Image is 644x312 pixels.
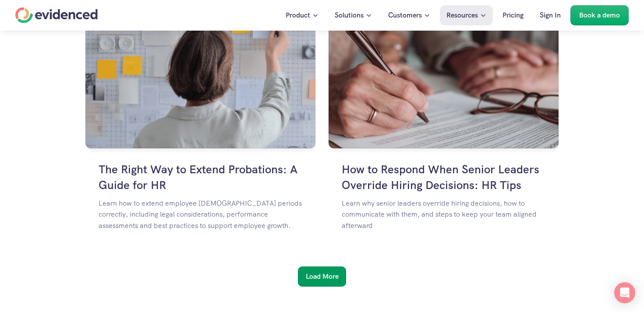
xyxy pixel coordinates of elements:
a: Book a demo [570,5,629,25]
p: Book a demo [579,10,620,21]
h6: Load More [306,271,339,282]
p: Learn why senior leaders override hiring decisions, how to communicate with them, and steps to ke... [342,197,545,231]
div: Open Intercom Messenger [614,282,635,303]
img: The back of a person's head, who's pinning blank documents to a board [85,3,315,148]
h4: How to Respond When Senior Leaders Override Hiring Decisions: HR Tips [342,161,545,193]
img: Upclose hands signing a document with glasses lying on the table next to them [329,3,559,148]
h4: The Right Way to Extend Probations: A Guide for HR [99,161,302,193]
p: Product [286,10,310,21]
p: Resources [446,10,478,21]
a: Sign In [533,5,567,25]
p: Sign In [540,10,561,21]
a: Home [15,7,98,23]
p: Pricing [502,10,524,21]
p: Learn how to extend employee [DEMOGRAPHIC_DATA] periods correctly, including legal considerations... [99,197,302,231]
a: Pricing [496,5,530,25]
p: Customers [388,10,422,21]
a: Upclose hands signing a document with glasses lying on the table next to them How to Respond When... [329,3,559,260]
p: Solutions [335,10,364,21]
a: The back of a person's head, who's pinning blank documents to a boardThe Right Way to Extend Prob... [85,3,315,260]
